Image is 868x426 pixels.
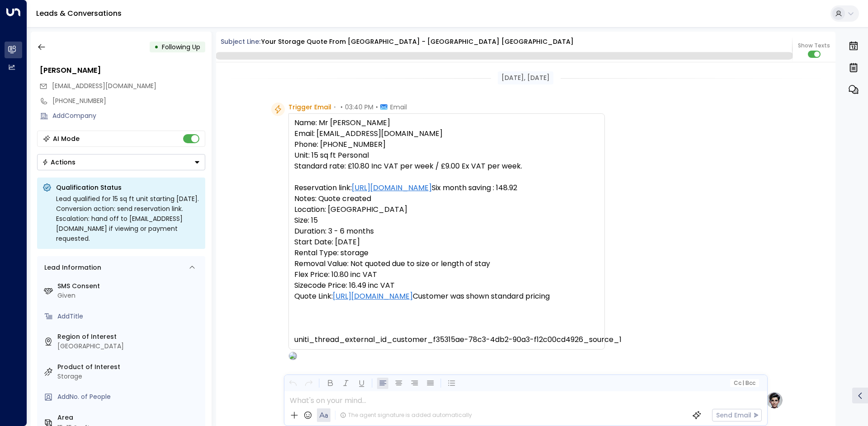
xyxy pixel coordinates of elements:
[37,154,205,170] button: Actions
[730,379,759,388] button: Cc|Bcc
[340,103,343,112] span: •
[57,392,202,402] div: AddNo. of People
[57,372,202,381] div: Storage
[56,183,200,192] p: Qualification Status
[57,413,202,422] label: Area
[52,111,205,121] div: AddCompany
[56,194,200,243] div: Lead qualified for 15 sq ft unit starting [DATE]. Conversion action: send reservation link. Escal...
[57,291,202,300] div: Given
[154,39,159,55] div: •
[334,103,336,112] span: •
[261,37,574,47] div: Your storage quote from [GEOGRAPHIC_DATA] - [GEOGRAPHIC_DATA] [GEOGRAPHIC_DATA]
[52,96,205,106] div: [PHONE_NUMBER]
[42,158,75,166] div: Actions
[287,378,298,389] button: Undo
[41,263,101,272] div: Lead Information
[765,391,783,409] img: profile-logo.png
[376,103,378,112] span: •
[40,65,205,76] div: [PERSON_NAME]
[345,103,373,112] span: 03:40 PM
[37,154,205,170] div: Button group with a nested menu
[352,183,432,193] a: [URL][DOMAIN_NAME]
[52,81,156,90] span: [EMAIL_ADDRESS][DOMAIN_NAME]
[52,81,156,91] span: markwatts56@hotmail.com
[57,342,202,351] div: [GEOGRAPHIC_DATA]
[390,103,407,112] span: Email
[742,380,744,386] span: |
[498,71,553,84] div: [DATE], [DATE]
[289,352,297,360] img: OLIVIA PARKER
[57,312,202,321] div: AddTitle
[162,42,200,51] span: Following Up
[53,134,80,143] div: AI Mode
[221,37,260,46] span: Subject Line:
[36,8,122,19] a: Leads & Conversations
[288,103,331,112] span: Trigger Email
[57,332,202,342] label: Region of Interest
[303,378,314,389] button: Redo
[798,42,830,50] span: Show Texts
[333,291,413,302] a: [URL][DOMAIN_NAME]
[733,380,755,386] span: Cc Bcc
[57,362,202,372] label: Product of Interest
[294,117,599,345] pre: Name: Mr [PERSON_NAME] Email: [EMAIL_ADDRESS][DOMAIN_NAME] Phone: [PHONE_NUMBER] Unit: 15 sq ft P...
[340,411,472,419] div: The agent signature is added automatically
[57,281,202,291] label: SMS Consent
